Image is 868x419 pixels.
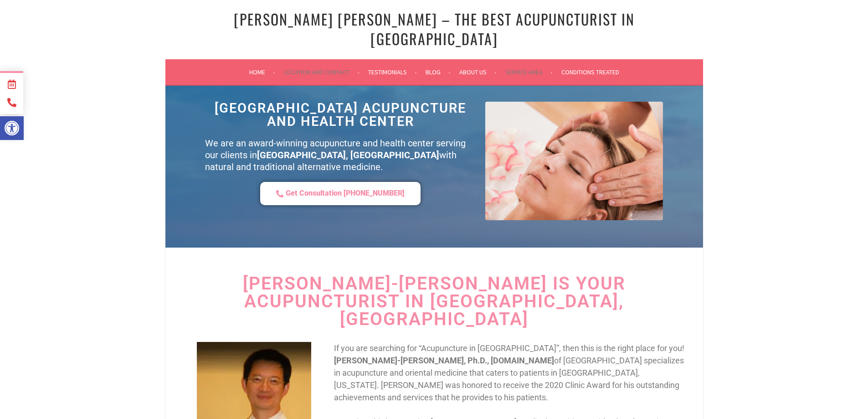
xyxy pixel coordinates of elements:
span: We are an award-winning acupuncture and health center serving our clients in with natural and tra... [205,138,466,172]
a: About Us [459,67,497,78]
h2: [GEOGRAPHIC_DATA] Acupuncture and Health Center [205,102,476,128]
a: Home [249,67,275,78]
a: Blog [426,67,451,78]
a: Conditions Treated [561,67,619,78]
span: Get Consultation [PHONE_NUMBER] [286,189,405,198]
a: Testimonials [368,67,417,78]
span: If you are searching for “Acupuncture in [GEOGRAPHIC_DATA]”, then this is the right place for you! [334,343,684,353]
a: Location and Contact [284,67,360,78]
strong: [GEOGRAPHIC_DATA], [GEOGRAPHIC_DATA] [257,150,439,160]
a: [PERSON_NAME] [PERSON_NAME] – The Best Acupuncturist In [GEOGRAPHIC_DATA] [234,8,635,49]
a: Get Consultation [PHONE_NUMBER] [260,182,421,205]
b: [PERSON_NAME]-[PERSON_NAME], Ph.D., [DOMAIN_NAME] [334,356,554,365]
h2: [PERSON_NAME]-[PERSON_NAME] IS YOUR ACUPUNCTURIST IN [GEOGRAPHIC_DATA], [GEOGRAPHIC_DATA]​ [179,275,689,328]
a: Service Area [505,67,553,78]
img: ACUPUNCTURE IN LAGUNA BEACH, CA​ [485,102,663,220]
